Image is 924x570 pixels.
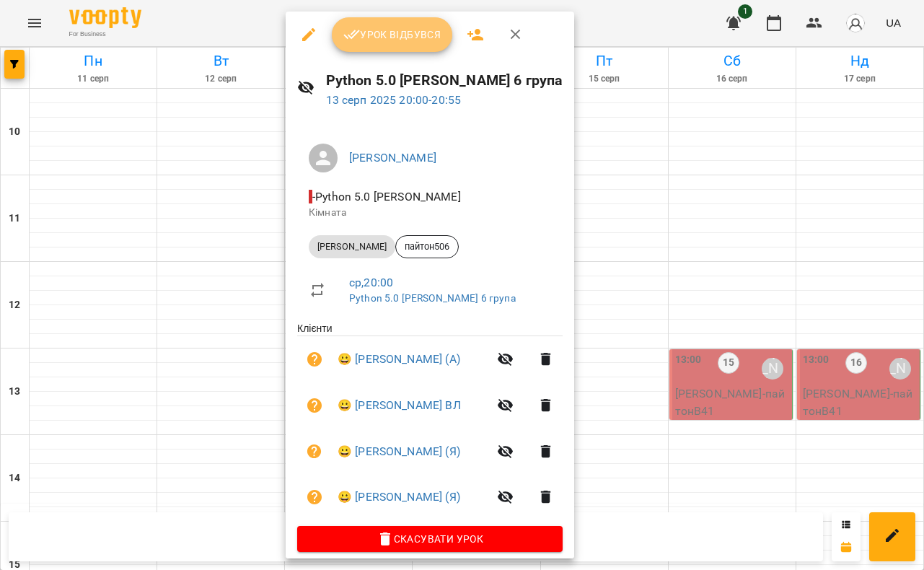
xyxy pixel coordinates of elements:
[297,388,332,423] button: Візит ще не сплачено. Додати оплату?
[396,240,458,253] span: пайтон506
[338,397,461,414] a: 😀 [PERSON_NAME] ВЛ
[297,526,563,552] button: Скасувати Урок
[297,342,332,377] button: Візит ще не сплачено. Додати оплату?
[309,206,551,220] p: Кімната
[326,69,563,92] h6: Python 5.0 [PERSON_NAME] 6 група
[349,276,393,289] a: ср , 20:00
[338,351,460,368] a: 😀 [PERSON_NAME] (А)
[338,443,460,460] a: 😀 [PERSON_NAME] (Я)
[349,151,436,165] a: [PERSON_NAME]
[309,530,551,548] span: Скасувати Урок
[297,321,563,525] ul: Клієнти
[332,17,453,52] button: Урок відбувся
[338,488,460,506] a: 😀 [PERSON_NAME] (Я)
[343,26,441,43] span: Урок відбувся
[297,434,332,469] button: Візит ще не сплачено. Додати оплату?
[309,190,464,203] span: - Python 5.0 [PERSON_NAME]
[309,240,395,253] span: [PERSON_NAME]
[326,93,462,107] a: 13 серп 2025 20:00-20:55
[349,292,516,304] a: Python 5.0 [PERSON_NAME] 6 група
[297,480,332,514] button: Візит ще не сплачено. Додати оплату?
[395,235,459,258] div: пайтон506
